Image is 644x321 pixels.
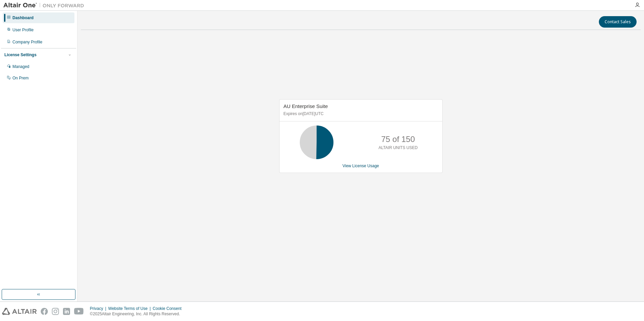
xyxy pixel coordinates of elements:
div: Cookie Consent [153,306,185,311]
img: Altair One [3,2,88,9]
div: Dashboard [12,15,34,21]
a: View License Usage [343,164,379,168]
div: On Prem [12,75,29,81]
img: altair_logo.svg [2,308,37,315]
img: instagram.svg [52,308,59,315]
div: Website Terms of Use [108,306,153,311]
div: Privacy [90,306,108,311]
p: Expires on [DATE] UTC [284,111,437,117]
span: AU Enterprise Suite [284,103,328,109]
img: facebook.svg [41,308,48,315]
img: linkedin.svg [63,308,70,315]
button: Contact Sales [599,16,637,28]
div: User Profile [12,27,34,33]
p: 75 of 150 [381,134,415,145]
div: Managed [12,64,29,69]
p: ALTAIR UNITS USED [379,145,418,151]
img: youtube.svg [74,308,84,315]
div: License Settings [4,52,36,58]
div: Company Profile [12,39,42,45]
p: © 2025 Altair Engineering, Inc. All Rights Reserved. [90,311,186,317]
